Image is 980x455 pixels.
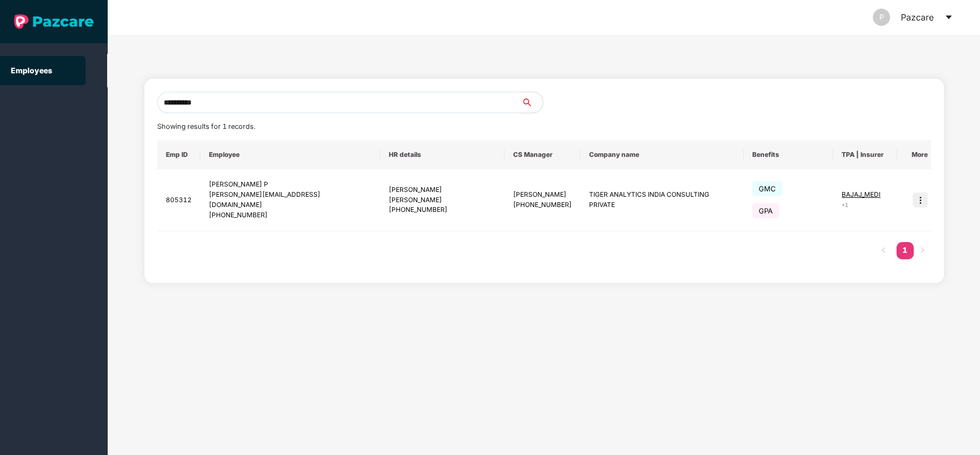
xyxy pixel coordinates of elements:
[914,242,931,259] button: right
[842,202,848,208] span: + 1
[11,66,52,75] a: Employees
[919,247,926,253] span: right
[209,210,372,220] div: [PHONE_NUMBER]
[580,140,743,169] th: Company name
[914,242,931,259] li: Next Page
[752,203,779,218] span: GPA
[200,140,380,169] th: Employee
[833,140,897,169] th: TPA | Insurer
[521,92,543,113] button: search
[897,140,936,169] th: More
[913,192,928,208] img: icon
[521,98,543,107] span: search
[157,169,200,231] td: 805312
[880,247,887,253] span: left
[842,190,880,198] span: BAJAJ_MEDI
[209,180,372,190] div: [PERSON_NAME] P
[513,200,572,210] div: [PHONE_NUMBER]
[157,140,200,169] th: Emp ID
[879,9,884,26] span: P
[875,242,892,259] button: left
[897,242,914,258] a: 1
[897,242,914,259] li: 1
[157,122,255,130] span: Showing results for 1 records.
[580,169,743,231] td: TIGER ANALYTICS INDIA CONSULTING PRIVATE
[744,140,834,169] th: Benefits
[209,190,372,210] div: [PERSON_NAME][EMAIL_ADDRESS][DOMAIN_NAME]
[944,13,953,22] span: caret-down
[752,181,782,196] span: GMC
[380,140,505,169] th: HR details
[875,242,892,259] li: Previous Page
[505,140,580,169] th: CS Manager
[389,185,496,205] div: [PERSON_NAME] [PERSON_NAME]
[389,205,496,215] div: [PHONE_NUMBER]
[513,190,572,200] div: [PERSON_NAME]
